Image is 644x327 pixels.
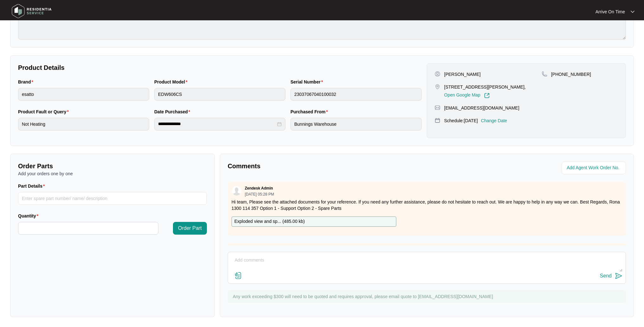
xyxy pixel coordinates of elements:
input: Date Purchased [158,121,276,127]
p: Change Date [481,117,507,124]
p: [PHONE_NUMBER] [551,71,591,77]
label: Product Fault or Query [18,109,71,115]
img: Link-External [484,93,490,98]
input: Quantity [18,222,158,234]
p: [DATE] 05:28 PM [245,192,274,196]
input: Purchased From [290,118,422,130]
div: Send [600,273,612,279]
img: send-icon.svg [615,272,622,280]
p: Order Parts [18,162,207,170]
p: [PERSON_NAME] [444,71,481,77]
p: Exploded view and sp... ( 485.00 kb ) [234,218,305,225]
input: Product Fault or Query [18,118,149,130]
p: Schedule: [DATE] [444,117,478,124]
p: Zendesk Admin [245,186,273,191]
label: Quantity [18,213,41,219]
img: user.svg [232,186,241,196]
img: map-pin [435,105,440,110]
input: Part Details [18,192,207,205]
img: map-pin [435,117,440,123]
label: Serial Number [290,79,325,85]
p: Comments [228,162,423,170]
input: Brand [18,88,149,101]
input: Product Model [154,88,285,101]
img: user-pin [435,71,440,77]
button: Send [600,272,622,280]
img: dropdown arrow [631,10,634,13]
label: Product Model [154,79,190,85]
a: Open Google Map [444,93,490,98]
label: Date Purchased [154,109,193,115]
p: Add your orders one by one [18,170,207,177]
button: Order Part [173,222,207,235]
span: Order Part [178,224,202,232]
p: Hi team, Please see the attached documents for your reference. If you need any further assistance... [232,199,622,211]
img: map-pin [542,71,547,77]
p: Arrive On Time [596,9,625,15]
img: map-pin [435,84,440,90]
label: Brand [18,79,36,85]
img: file-attachment-doc.svg [234,272,242,279]
input: Add Agent Work Order No. [567,164,622,172]
p: [EMAIL_ADDRESS][DOMAIN_NAME] [444,105,519,111]
p: [STREET_ADDRESS][PERSON_NAME], [444,84,526,90]
label: Part Details [18,183,48,189]
label: Purchased From [290,109,330,115]
p: Any work exceeding $300 will need to be quoted and requires approval, please email quote to [EMAI... [233,293,623,300]
p: Product Details [18,63,422,72]
input: Serial Number [290,88,422,101]
img: residentia service logo [10,2,54,21]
